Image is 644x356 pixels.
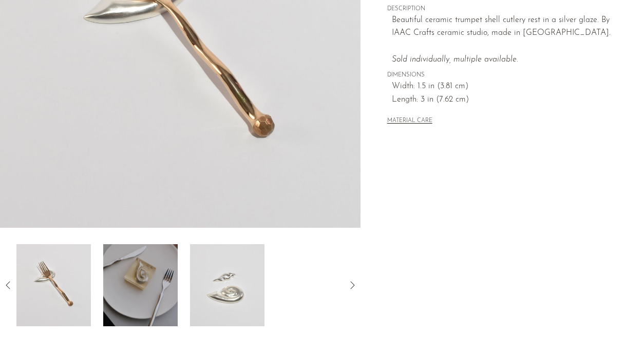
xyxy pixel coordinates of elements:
span: DIMENSIONS [387,71,618,80]
span: DESCRIPTION [387,5,618,14]
img: Silver Trumpet Shell Rest [16,244,91,326]
p: Beautiful ceramic trumpet shell cutlery rest in a silver glaze. By IAAC Crafts ceramic studio, ma... [392,14,618,66]
img: Silver Trumpet Shell Rest [103,244,178,326]
button: MATERIAL CARE [387,117,432,125]
img: Silver Trumpet Shell Rest [190,244,264,326]
span: Width: 1.5 in (3.81 cm) [392,80,618,93]
em: Sold individually, multiple available. [392,55,518,64]
span: Length: 3 in (7.62 cm) [392,93,618,107]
